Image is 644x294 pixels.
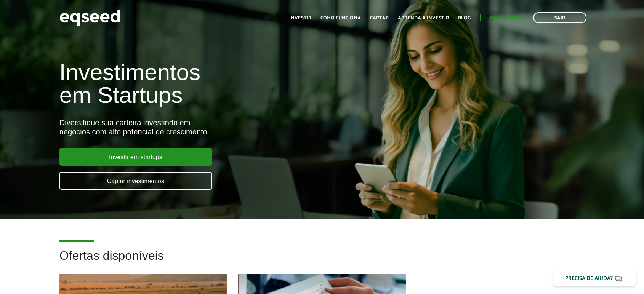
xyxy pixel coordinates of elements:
a: Aprenda a investir [398,16,449,21]
a: Sair [533,12,586,23]
div: Diversifique sua carteira investindo em negócios com alto potencial de crescimento [59,118,370,136]
h2: Ofertas disponíveis [59,249,585,274]
a: Investir em startups [59,148,212,166]
a: Captar investimentos [59,172,212,190]
h1: Investimentos em Startups [59,61,370,107]
a: Blog [458,16,471,21]
img: EqSeed [59,8,120,28]
a: Captar [370,16,389,21]
a: Minha conta [490,16,524,21]
a: Investir [289,16,311,21]
a: Como funciona [320,16,361,21]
